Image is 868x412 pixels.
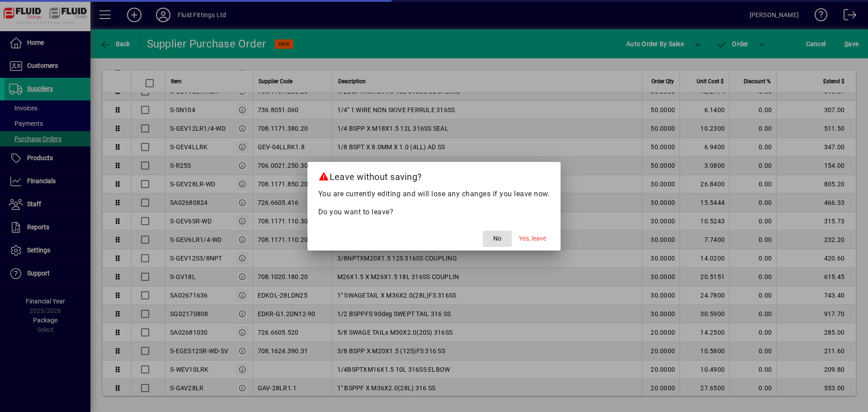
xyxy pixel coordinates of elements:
h2: Leave without saving? [307,162,561,188]
button: Yes, leave [515,231,550,247]
button: No [483,231,512,247]
p: You are currently editing and will lose any changes if you leave now. [318,189,550,199]
span: No [493,234,501,243]
span: Yes, leave [519,234,546,243]
p: Do you want to leave? [318,207,550,218]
